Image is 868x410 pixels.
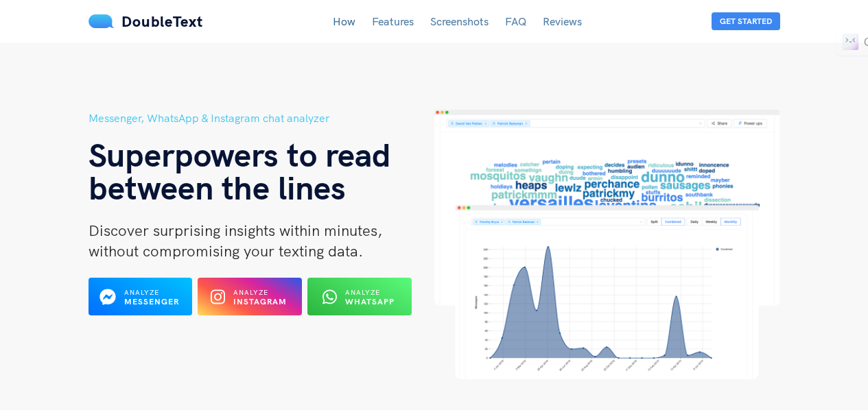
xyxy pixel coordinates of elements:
h5: Messenger, WhatsApp & Instagram chat analyzer [89,110,434,127]
a: DoubleText [89,12,203,31]
span: Analyze [233,288,268,297]
a: How [333,14,355,28]
b: WhatsApp [345,296,395,306]
a: Analyze Messenger [89,296,193,308]
button: Analyze Messenger [89,278,193,315]
a: Analyze Instagram [198,296,302,308]
img: mS3x8y1f88AAAAABJRU5ErkJggg== [89,14,115,28]
span: without compromising your texting data. [89,241,363,261]
a: Analyze WhatsApp [307,296,412,308]
button: Analyze WhatsApp [307,278,412,315]
span: Superpowers to read [89,134,391,175]
b: Messenger [124,296,179,306]
a: FAQ [505,14,526,28]
span: DoubleText [121,12,203,31]
button: Analyze Instagram [198,278,302,315]
span: Analyze [345,288,380,297]
a: Reviews [543,14,582,28]
span: between the lines [89,167,346,208]
a: Features [372,14,414,28]
span: Analyze [124,288,159,297]
img: hero [434,110,780,379]
a: Screenshots [430,14,489,28]
button: Get Started [712,12,780,30]
b: Instagram [233,296,287,306]
span: Discover surprising insights within minutes, [89,221,382,240]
